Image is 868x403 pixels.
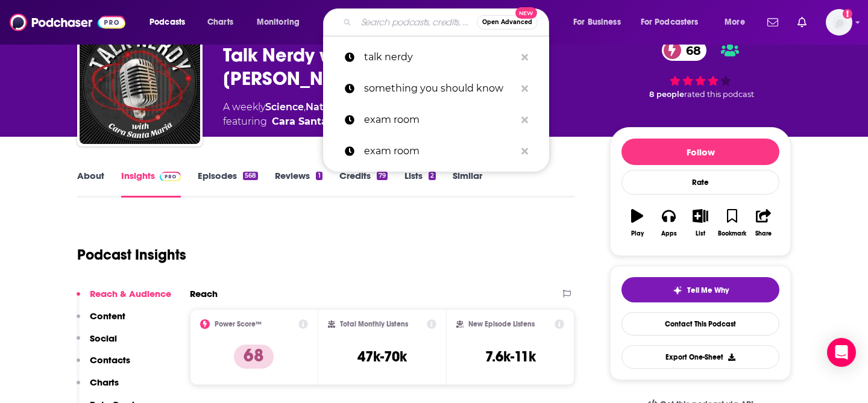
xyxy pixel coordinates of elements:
[207,14,233,31] span: Charts
[565,13,636,32] button: open menu
[684,90,754,99] span: rated this podcast
[356,13,477,32] input: Search podcasts, credits, & more...
[685,201,716,245] button: List
[404,170,436,198] a: Lists2
[90,288,171,299] p: Reach & Audience
[335,8,561,36] div: Search podcasts, credits, & more...
[357,348,407,366] h3: 47k-70k
[725,14,745,31] span: More
[306,101,389,113] a: Natural Sciences
[364,73,515,104] p: something you should know
[673,286,682,295] img: tell me why sparkle
[190,288,218,299] h2: Reach
[763,12,783,33] a: Show notifications dropdown
[265,101,304,113] a: Science
[215,320,262,328] h2: Power Score™
[77,170,104,198] a: About
[323,104,549,136] a: exam room
[149,14,185,31] span: Podcasts
[340,320,408,328] h2: Total Monthly Listens
[364,42,515,73] p: talk nerdy
[621,345,779,369] button: Export One-Sheet
[453,170,482,198] a: Similar
[621,277,779,302] button: tell me why sparkleTell Me Why
[200,13,241,32] a: Charts
[77,354,130,376] button: Contacts
[621,201,653,245] button: Play
[80,23,200,144] img: Talk Nerdy with Cara Santa Maria
[257,14,300,31] span: Monitoring
[748,201,779,245] button: Share
[304,101,306,113] span: ,
[641,14,699,31] span: For Podcasters
[77,333,117,355] button: Social
[827,338,856,367] div: Open Intercom Messenger
[223,100,483,129] div: A weekly podcast
[661,230,677,237] div: Apps
[515,7,537,19] span: New
[90,333,117,344] p: Social
[716,201,747,245] button: Bookmark
[90,310,125,322] p: Content
[482,19,532,25] span: Open Advanced
[323,136,549,167] a: exam room
[633,13,716,32] button: open menu
[198,170,258,198] a: Episodes568
[718,230,746,237] div: Bookmark
[248,13,315,32] button: open menu
[826,9,852,36] button: Show profile menu
[90,354,130,366] p: Contacts
[323,42,549,73] a: talk nerdy
[234,345,274,369] p: 68
[674,40,707,61] span: 68
[621,170,779,195] div: Rate
[662,40,707,61] a: 68
[77,376,119,399] button: Charts
[477,15,538,30] button: Open AdvancedNew
[77,288,171,310] button: Reach & Audience
[339,170,388,198] a: Credits79
[610,32,791,107] div: 68 8 peoplerated this podcast
[826,9,852,36] img: User Profile
[621,312,779,336] a: Contact This Podcast
[275,170,322,198] a: Reviews1
[631,230,644,237] div: Play
[573,14,621,31] span: For Business
[323,73,549,104] a: something you should know
[621,139,779,165] button: Follow
[77,310,125,333] button: Content
[429,172,436,180] div: 2
[77,246,186,264] h1: Podcast Insights
[755,230,772,237] div: Share
[141,13,201,32] button: open menu
[272,114,417,129] div: Cara Santa [PERSON_NAME]
[90,376,119,388] p: Charts
[716,13,760,32] button: open menu
[696,230,705,237] div: List
[364,104,515,136] p: exam room
[10,11,125,34] img: Podchaser - Follow, Share and Rate Podcasts
[316,172,322,180] div: 1
[468,320,535,328] h2: New Episode Listens
[364,136,515,167] p: exam room
[843,9,852,19] svg: Add a profile image
[687,286,729,295] span: Tell Me Why
[826,9,852,36] span: Logged in as megcassidy
[649,90,684,99] span: 8 people
[377,172,388,180] div: 79
[793,12,811,33] a: Show notifications dropdown
[223,114,483,129] span: featuring
[160,172,181,181] img: Podchaser Pro
[653,201,684,245] button: Apps
[485,348,536,366] h3: 7.6k-11k
[121,170,181,198] a: InsightsPodchaser Pro
[243,172,258,180] div: 568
